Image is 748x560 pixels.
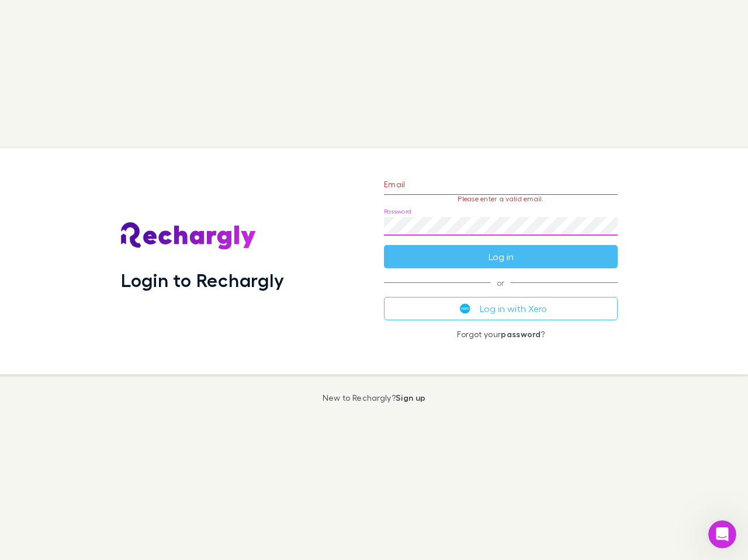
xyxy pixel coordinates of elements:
[708,520,736,548] iframe: Intercom live chat
[323,393,426,402] p: New to Rechargly?
[384,282,618,283] span: or
[384,330,618,339] p: Forgot your ?
[384,195,618,203] p: Please enter a valid email.
[121,269,284,291] h1: Login to Rechargly
[460,303,470,314] img: Xero's logo
[121,222,257,250] img: Rechargly's Logo
[501,329,541,339] a: password
[384,245,618,268] button: Log in
[396,393,425,402] a: Sign up
[384,297,618,320] button: Log in with Xero
[384,207,411,216] label: Password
